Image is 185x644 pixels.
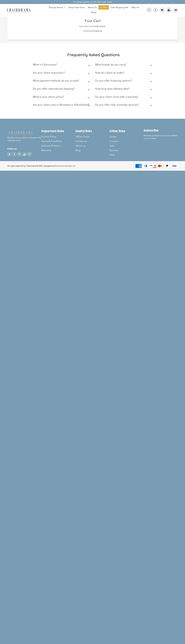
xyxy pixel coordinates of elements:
[33,71,65,74] h2: Are your chairs ergonomic?
[10,25,175,28] p: Your cart is currently empty.
[90,10,98,14] a: Blogs
[95,93,153,102] summary: Do your chairs come with a warranty?
[33,69,91,77] summary: Are your chairs ergonomic?
[86,5,98,10] a: About Us
[7,131,34,135] img: chairorama
[76,144,109,148] a: About us
[33,87,75,90] h2: Do you offer international shipping?
[88,6,97,9] span: About Us
[33,79,79,82] h2: What payment methods do you accept?
[76,135,90,138] span: Office Chairs
[41,148,75,153] a: Warranty
[41,135,56,138] span: Privacy Policy
[109,139,143,143] a: Auction
[55,165,76,167] a: Ecommerce Builders Inc.
[91,11,97,14] span: Blogs
[109,149,118,152] span: Reviews
[33,95,64,98] h2: What is your return policy?
[41,144,75,148] a: Delivery & Return
[33,101,91,109] summary: Are your chairs new or Renewed or Refurbished?
[33,61,91,69] summary: What is Chairorama?
[41,134,75,139] a: Privacy Policy
[95,69,153,77] summary: How do I place an order?
[109,153,115,156] span: FAQ
[95,63,126,66] h2: What brands do you carry?
[47,5,67,10] a: Shop by Brand
[109,134,143,139] a: Outlet
[76,149,81,152] span: Blog
[111,6,128,9] span: Free Shipping Info
[109,148,143,153] a: Reviews
[76,148,109,153] a: Blog
[33,85,91,93] summary: Do you offer international shipping?
[95,87,129,90] h2: How long does delivery take?
[109,5,130,10] a: Free Shipping Info
[109,144,114,147] span: Sale
[95,71,124,74] h2: How do I place an order?
[167,8,171,12] img: WhatsApp_Image_2024-07-12_at_16.23.01.webp
[76,134,109,139] a: Office Chairs
[10,19,175,23] h2: Your Cart
[67,5,86,10] a: Shop Chair Parts
[7,165,76,167] div: All rights reserved by Chairorama © 2025. Designed by
[109,144,143,148] a: Sale
[33,77,91,85] summary: What payment methods do you accept?
[144,134,178,140] p: Receive product news and updates in your inbox
[41,140,62,143] span: Terms & Condition
[41,139,75,143] a: Terms & Condition
[109,153,143,157] a: FAQ
[100,6,108,9] span: Contact
[76,140,87,143] span: Contact us
[144,129,178,132] h2: Subscribe
[6,8,32,13] img: chairorama
[33,63,57,66] h2: What is Chairorama?
[76,129,109,133] h2: Useful links
[76,139,109,143] a: Contact us
[41,129,75,133] h2: Important links
[109,140,118,143] span: Auction
[33,52,154,57] h2: Frequently Asked Questions
[33,93,91,102] summary: What is your return policy?
[99,5,109,10] a: Contact
[132,6,139,9] span: Why Us
[33,103,90,106] h2: Are your chairs new or Renewed or Refurbished?
[76,144,85,147] span: About us
[95,79,132,82] h2: Do you offer financing options?
[95,101,153,109] summary: Do you offer chair assembly services?
[43,5,144,15] nav: DesktopNavigation
[83,30,102,32] a: Continue Shopping
[109,129,143,133] h2: Other links
[7,131,41,142] p: Modern iconic chairs renewed with ultimate care.
[41,149,51,152] span: Warranty
[41,144,60,147] span: Delivery & Return
[7,147,41,150] h4: Folow us
[95,103,139,106] h2: Do you offer chair assembly services?
[109,135,116,138] span: Outlet
[95,95,138,98] h2: Do your chairs come with a warranty?
[95,85,153,93] summary: How long does delivery take?
[95,77,153,85] summary: Do you offer financing options?
[95,61,153,69] summary: What brands do you carry?
[68,6,85,9] span: Shop Chair Parts
[130,5,140,10] a: Why Us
